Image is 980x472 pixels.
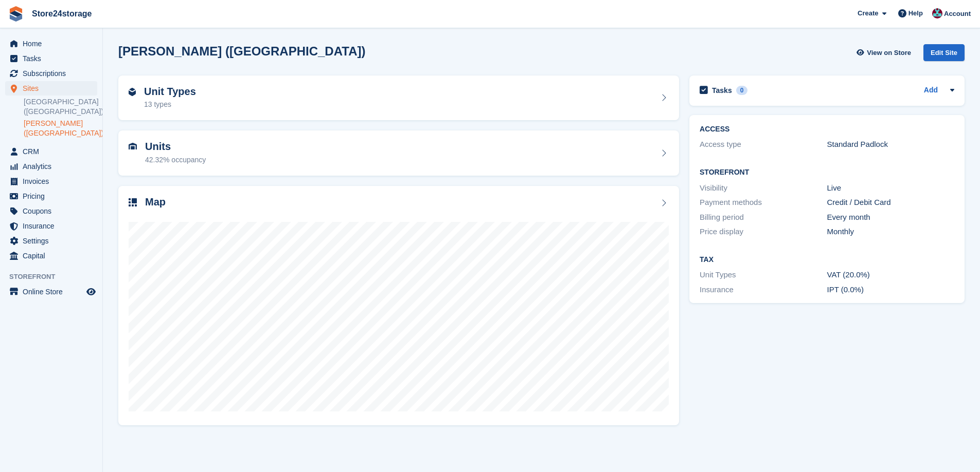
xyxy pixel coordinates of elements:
a: menu [5,249,97,263]
a: Units 42.32% occupancy [118,130,679,176]
div: IPT (0.0%) [827,284,954,296]
span: Create [858,8,878,18]
a: Map [118,186,679,426]
span: Sites [23,81,84,96]
h2: Units [145,141,206,153]
a: View on Store [855,44,915,61]
h2: Tax [700,256,954,264]
a: Unit Types 13 types [118,75,679,121]
img: map-icn-33ee37083ee616e46c38cad1a60f524a97daa1e2b2c8c0bc3eb3415660979fc1.svg [129,198,137,206]
h2: [PERSON_NAME] ([GEOGRAPHIC_DATA]) [118,44,365,58]
a: [GEOGRAPHIC_DATA] ([GEOGRAPHIC_DATA]) [24,97,97,117]
span: Insurance [23,219,84,233]
img: George [932,8,942,18]
span: Pricing [23,189,84,203]
span: Help [908,8,923,18]
div: Unit Types [700,269,827,281]
span: Coupons [23,204,84,218]
span: Tasks [23,51,84,66]
a: menu [5,285,97,299]
div: Visibility [700,182,827,194]
span: CRM [23,144,84,159]
a: Edit Site [923,44,965,65]
span: Home [23,36,84,51]
a: menu [5,144,97,159]
div: Insurance [700,284,827,296]
img: unit-icn-7be61d7bf1b0ce9d3e12c5938cc71ed9869f7b940bace4675aadf7bd6d80202e.svg [129,143,137,150]
div: 0 [736,86,748,95]
a: menu [5,219,97,233]
h2: Storefront [700,168,954,177]
a: menu [5,51,97,66]
h2: ACCESS [700,125,954,134]
span: Invoices [23,174,84,188]
a: menu [5,81,97,96]
span: Subscriptions [23,66,84,81]
span: Capital [23,249,84,263]
a: Add [924,85,938,97]
a: [PERSON_NAME] ([GEOGRAPHIC_DATA]) [24,119,97,138]
div: Live [827,182,954,194]
div: Credit / Debit Card [827,197,954,209]
h2: Map [145,196,166,208]
a: menu [5,36,97,51]
img: unit-type-icn-2b2737a686de81e16bb02015468b77c625bbabd49415b5ef34ead5e3b44a266d.svg [129,88,136,96]
div: Access type [700,139,827,150]
div: VAT (20.0%) [827,269,954,281]
div: 13 types [144,99,196,110]
h2: Unit Types [144,86,196,98]
div: 42.32% occupancy [145,155,206,165]
div: Price display [700,226,827,238]
a: menu [5,234,97,248]
a: Preview store [85,286,97,298]
div: Payment methods [700,197,827,209]
span: Account [944,9,971,19]
span: Analytics [23,159,84,174]
span: Online Store [23,285,84,299]
span: View on Store [867,48,911,58]
a: Store24storage [28,5,96,22]
div: Billing period [700,212,827,223]
a: menu [5,66,97,81]
div: Standard Padlock [827,139,954,150]
a: menu [5,159,97,174]
h2: Tasks [712,86,732,95]
div: Edit Site [923,44,965,61]
a: menu [5,174,97,188]
a: menu [5,204,97,218]
span: Storefront [9,272,102,282]
a: menu [5,189,97,203]
img: stora-icon-8386f47178a22dfd0bd8f6a31ec36ba5ce8667c1dd55bd0f319d3a0aa187defe.svg [8,6,24,22]
div: Every month [827,212,954,223]
span: Settings [23,234,84,248]
div: Monthly [827,226,954,238]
